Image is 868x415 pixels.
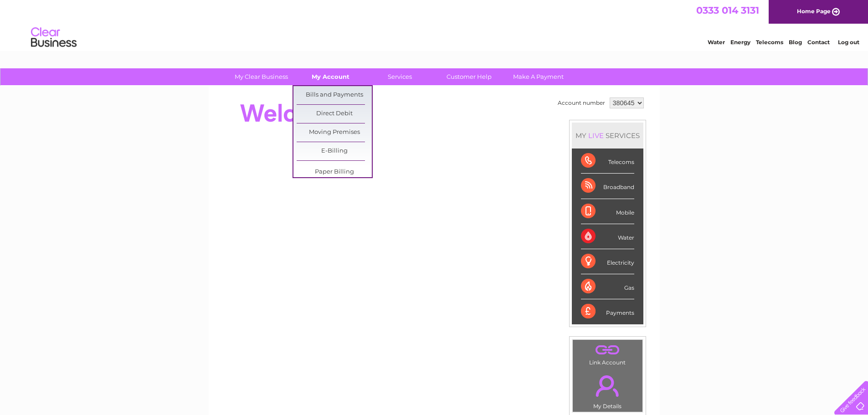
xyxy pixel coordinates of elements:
[708,39,725,46] a: Water
[297,163,372,181] a: Paper Billing
[293,68,368,85] a: My Account
[581,274,634,299] div: Gas
[730,39,750,46] a: Energy
[581,249,634,274] div: Electricity
[297,123,372,142] a: Moving Premises
[696,5,759,16] a: 0333 014 3131
[31,24,77,51] img: logo.png
[586,131,606,140] div: LIVE
[581,299,634,324] div: Payments
[838,39,859,46] a: Log out
[581,199,634,224] div: Mobile
[807,39,830,46] a: Contact
[789,39,802,46] a: Blog
[572,339,643,368] td: Link Account
[297,105,372,123] a: Direct Debit
[572,368,643,412] td: My Details
[572,123,643,149] div: MY SERVICES
[555,95,607,111] td: Account number
[297,142,372,160] a: E-Billing
[575,342,640,358] a: .
[756,39,783,46] a: Telecoms
[297,86,372,104] a: Bills and Payments
[581,174,634,199] div: Broadband
[581,224,634,249] div: Water
[362,68,437,85] a: Services
[431,68,507,85] a: Customer Help
[575,370,640,402] a: .
[501,68,576,85] a: Make A Payment
[224,68,299,85] a: My Clear Business
[581,149,634,174] div: Telecoms
[219,5,650,44] div: Clear Business is a trading name of Verastar Limited (registered in [GEOGRAPHIC_DATA] No. 3667643...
